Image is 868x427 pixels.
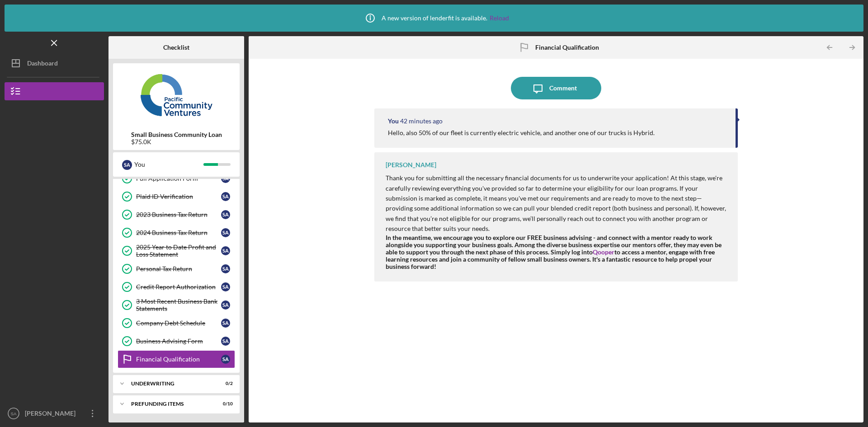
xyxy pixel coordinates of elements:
div: 3 Most Recent Business Bank Statements [136,298,221,312]
button: Dashboard [5,54,104,72]
button: SA[PERSON_NAME] [5,404,104,422]
a: Personal Tax ReturnSA [118,260,235,278]
a: 2025 Year to Date Profit and Loss StatementSA [118,242,235,260]
div: Hello, also 50% of our fleet is currently electric vehicle, and another one of our trucks is Hybrid. [388,129,655,136]
div: S A [221,246,230,255]
div: A new version of lenderfit is available. [359,7,509,29]
div: You [134,157,203,172]
div: Personal Tax Return [136,265,221,272]
div: S A [221,192,230,201]
div: [PERSON_NAME] [23,404,81,425]
div: Underwriting [131,381,210,386]
div: S A [122,160,132,170]
a: Reload [490,14,509,22]
strong: In the meantime, we encourage you to explore our FREE business advising - and connect with a ment... [386,234,722,270]
a: 2024 Business Tax ReturnSA [118,224,235,242]
div: Credit Report Authorization [136,283,221,291]
a: Financial QualificationSA [118,350,235,368]
div: 0 / 10 [217,401,233,407]
a: Qooper [593,248,614,256]
b: Small Business Community Loan [131,131,222,138]
button: Comment [511,77,601,99]
div: 2024 Business Tax Return [136,229,221,236]
div: S A [221,300,230,310]
div: Financial Qualification [136,356,221,363]
div: S A [221,210,230,219]
a: Credit Report AuthorizationSA [118,278,235,296]
div: Company Debt Schedule [136,319,221,327]
div: Prefunding Items [131,401,210,407]
p: Thank you for submitting all the necessary financial documents for us to underwrite your applicat... [386,173,729,234]
div: $75.0K [131,138,222,145]
time: 2025-09-22 16:15 [400,117,443,125]
div: S A [221,355,230,364]
div: 2023 Business Tax Return [136,211,221,218]
div: You [388,117,399,125]
text: SA [11,411,17,416]
div: Comment [549,77,577,99]
div: S A [221,228,230,237]
img: Product logo [113,68,240,122]
b: Financial Qualification [535,44,599,51]
b: Checklist [163,44,189,51]
div: 0 / 2 [217,381,233,386]
div: 2025 Year to Date Profit and Loss Statement [136,244,221,258]
div: S A [221,282,230,291]
div: S A [221,319,230,328]
div: Dashboard [27,54,58,75]
div: S A [221,264,230,273]
div: Plaid ID Verification [136,193,221,200]
div: Business Advising Form [136,338,221,345]
a: Company Debt ScheduleSA [118,314,235,332]
div: [PERSON_NAME] [386,161,436,169]
a: Plaid ID VerificationSA [118,188,235,206]
a: 3 Most Recent Business Bank StatementsSA [118,296,235,314]
a: 2023 Business Tax ReturnSA [118,206,235,224]
div: S A [221,337,230,346]
a: Business Advising FormSA [118,332,235,350]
